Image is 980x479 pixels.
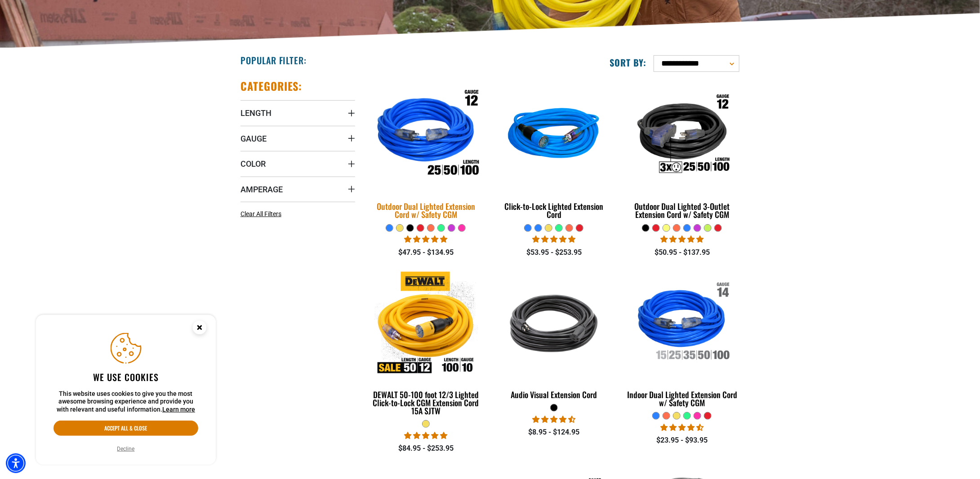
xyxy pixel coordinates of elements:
aside: Cookie Consent [36,315,216,465]
a: DEWALT 50-100 foot 12/3 Lighted Click-to-Lock CGM Extension Cord 15A SJTW DEWALT 50-100 foot 12/3... [369,267,483,420]
p: This website uses cookies to give you the most awesome browsing experience and provide you with r... [53,390,198,414]
summary: Amperage [241,177,355,202]
div: $53.95 - $253.95 [497,247,611,258]
div: Outdoor Dual Lighted 3-Outlet Extension Cord w/ Safety CGM [625,202,739,218]
h2: Categories: [241,79,303,93]
a: black Audio Visual Extension Cord [497,267,611,404]
summary: Length [241,100,355,125]
span: 4.68 stars [532,415,575,424]
label: Sort by: [610,57,646,68]
span: 4.80 stars [660,235,704,244]
div: DEWALT 50-100 foot 12/3 Lighted Click-to-Lock CGM Extension Cord 15A SJTW [369,390,483,415]
div: $23.95 - $93.95 [625,435,739,446]
summary: Gauge [241,126,355,151]
span: 4.87 stars [532,235,575,244]
img: Outdoor Dual Lighted 3-Outlet Extension Cord w/ Safety CGM [625,84,739,187]
span: 4.84 stars [404,431,447,440]
span: Color [241,159,266,169]
a: Indoor Dual Lighted Extension Cord w/ Safety CGM Indoor Dual Lighted Extension Cord w/ Safety CGM [625,267,739,412]
div: Indoor Dual Lighted Extension Cord w/ Safety CGM [625,390,739,407]
span: Length [241,108,272,118]
a: Outdoor Dual Lighted Extension Cord w/ Safety CGM Outdoor Dual Lighted Extension Cord w/ Safety CGM [369,79,483,224]
span: Clear All Filters [241,210,281,217]
button: Accept all & close [53,421,198,436]
img: Indoor Dual Lighted Extension Cord w/ Safety CGM [625,271,739,375]
h2: Popular Filter: [241,54,307,66]
div: $8.95 - $124.95 [497,427,611,438]
div: Accessibility Menu [6,453,26,473]
div: Click-to-Lock Lighted Extension Cord [497,202,611,218]
a: blue Click-to-Lock Lighted Extension Cord [497,79,611,224]
h2: We use cookies [53,371,198,383]
a: Clear All Filters [241,209,285,219]
span: Gauge [241,133,267,144]
img: Outdoor Dual Lighted Extension Cord w/ Safety CGM [363,78,489,193]
img: DEWALT 50-100 foot 12/3 Lighted Click-to-Lock CGM Extension Cord 15A SJTW [370,271,483,375]
div: $47.95 - $134.95 [369,247,483,258]
div: $50.95 - $137.95 [625,247,739,258]
button: Close this option [183,315,216,343]
button: Decline [115,444,138,453]
div: Outdoor Dual Lighted Extension Cord w/ Safety CGM [369,202,483,218]
span: 4.40 stars [660,423,704,432]
img: black [497,271,610,375]
div: $84.95 - $253.95 [369,443,483,454]
span: Amperage [241,184,283,195]
a: This website uses cookies to give you the most awesome browsing experience and provide you with r... [162,406,195,413]
span: 4.83 stars [404,235,447,244]
img: blue [497,84,610,187]
div: Audio Visual Extension Cord [497,390,611,399]
a: Outdoor Dual Lighted 3-Outlet Extension Cord w/ Safety CGM Outdoor Dual Lighted 3-Outlet Extensio... [625,79,739,224]
summary: Color [241,151,355,176]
